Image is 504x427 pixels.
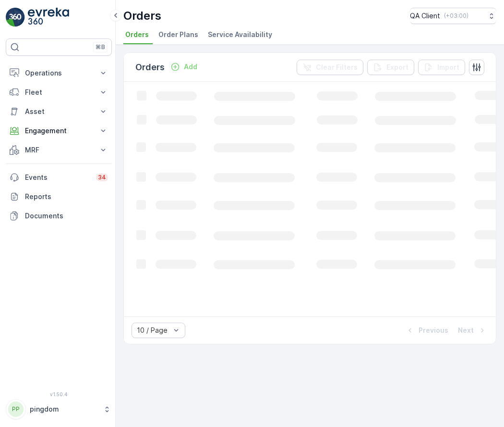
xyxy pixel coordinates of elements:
[6,102,112,121] button: Asset
[6,399,112,419] button: PPpingdom
[410,8,496,24] button: QA Client(+03:00)
[25,68,93,78] p: Operations
[444,12,468,20] p: ( +03:00 )
[386,63,408,72] p: Export
[158,30,198,39] span: Order Plans
[367,60,414,75] button: Export
[25,126,93,136] p: Engagement
[25,88,93,97] p: Fleet
[25,173,90,182] p: Events
[6,121,112,140] button: Engagement
[6,168,112,187] a: Events34
[6,83,112,102] button: Fleet
[410,11,440,21] p: QA Client
[6,391,112,397] span: v 1.50.4
[6,8,25,27] img: logo
[184,62,197,72] p: Add
[6,63,112,83] button: Operations
[96,43,105,51] p: ⌘B
[6,187,112,206] a: Reports
[25,145,93,155] p: MRF
[418,60,465,75] button: Import
[297,60,363,75] button: Clear Filters
[457,325,488,336] button: Next
[6,206,112,226] a: Documents
[316,63,358,72] p: Clear Filters
[167,61,201,73] button: Add
[28,8,69,27] img: logo_light-DOdMpM7g.png
[458,326,474,335] p: Next
[208,30,272,39] span: Service Availability
[123,8,161,24] p: Orders
[98,174,106,181] p: 34
[25,192,108,201] p: Reports
[125,30,149,39] span: Orders
[437,63,459,72] p: Import
[419,326,448,335] p: Previous
[25,107,93,116] p: Asset
[30,404,98,414] p: pingdom
[6,140,112,160] button: MRF
[25,211,108,221] p: Documents
[135,61,165,74] p: Orders
[8,402,24,417] div: PP
[404,325,449,336] button: Previous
